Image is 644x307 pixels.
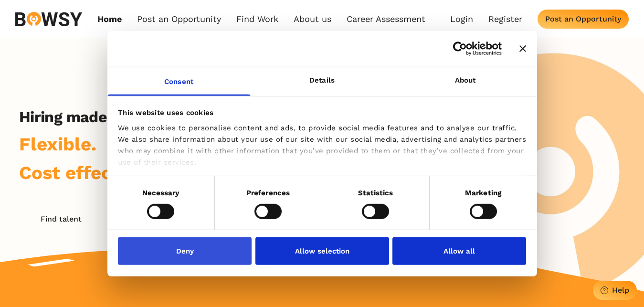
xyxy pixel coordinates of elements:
div: Help [612,286,629,295]
strong: Necessary [142,188,179,197]
a: Consent [107,67,251,95]
strong: Preferences [246,188,290,197]
button: Close banner [519,45,526,52]
a: Register [488,14,522,24]
button: Allow selection [255,237,389,265]
button: Find talent [19,210,103,229]
a: Career Assessment [347,14,425,24]
button: Help [593,281,637,300]
h2: Hiring made simple. [19,108,163,126]
button: Post an Opportunity [538,10,629,29]
div: We use cookies to personalise content and ads, to provide social media features and to analyse ou... [118,122,526,168]
a: Usercentrics Cookiebot - opens in a new window [418,42,502,56]
button: Deny [118,237,252,265]
img: svg%3e [15,12,82,26]
span: Cost effective. [19,162,151,183]
div: Post an Opportunity [545,14,621,23]
div: Find talent [41,214,82,223]
a: About [394,67,537,95]
a: Login [450,14,473,24]
a: Details [251,67,394,95]
span: Flexible. [19,133,96,155]
strong: Marketing [465,188,501,197]
div: This website uses cookies [118,107,526,118]
button: Allow all [392,237,526,265]
strong: Statistics [358,188,393,197]
a: Home [97,14,122,24]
